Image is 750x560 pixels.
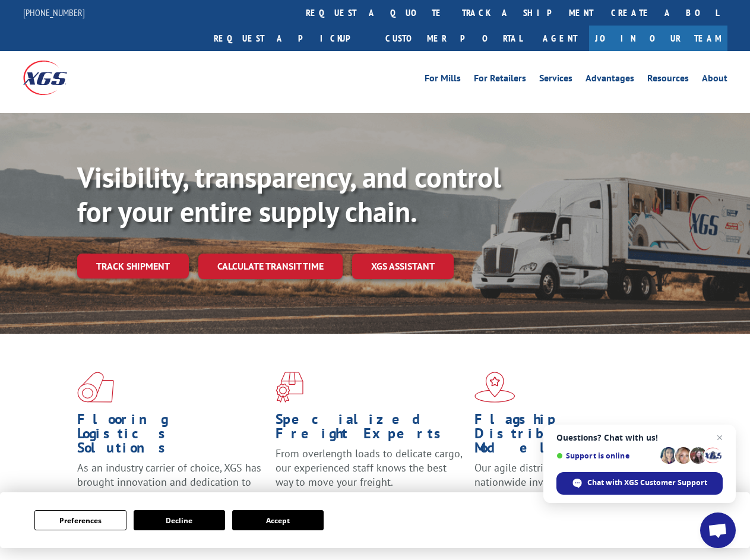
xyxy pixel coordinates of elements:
[205,26,376,51] a: Request a pickup
[352,254,454,279] a: XGS ASSISTANT
[198,254,343,279] a: Calculate transit time
[276,447,465,499] p: From overlength loads to delicate cargo, our experienced staff knows the best way to move your fr...
[77,159,501,230] b: Visibility, transparency, and control for your entire supply chain.
[77,412,267,461] h1: Flooring Logistics Solutions
[474,412,664,461] h1: Flagship Distribution Model
[556,433,723,442] span: Questions? Chat with us!
[34,510,126,530] button: Preferences
[276,412,465,447] h1: Specialized Freight Experts
[232,510,324,530] button: Accept
[556,451,656,460] span: Support is online
[556,472,723,495] div: Chat with XGS Customer Support
[134,510,225,530] button: Decline
[474,461,660,503] span: Our agile distribution network gives you nationwide inventory management on demand.
[77,461,261,503] span: As an industry carrier of choice, XGS has brought innovation and dedication to flooring logistics...
[474,74,526,87] a: For Retailers
[474,372,515,403] img: xgs-icon-flagship-distribution-model-red
[531,26,589,51] a: Agent
[77,254,189,279] a: Track shipment
[376,26,531,51] a: Customer Portal
[586,74,634,87] a: Advantages
[23,7,85,18] a: [PHONE_NUMBER]
[713,431,727,445] span: Close chat
[589,26,727,51] a: Join Our Team
[700,512,736,548] div: Open chat
[647,74,689,87] a: Resources
[425,74,461,87] a: For Mills
[276,372,303,403] img: xgs-icon-focused-on-flooring-red
[702,74,727,87] a: About
[539,74,572,87] a: Services
[587,477,707,488] span: Chat with XGS Customer Support
[77,372,114,403] img: xgs-icon-total-supply-chain-intelligence-red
